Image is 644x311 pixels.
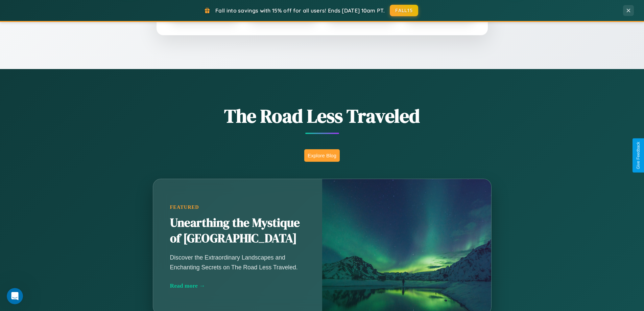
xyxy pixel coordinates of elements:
h2: Unearthing the Mystique of [GEOGRAPHIC_DATA] [170,215,305,246]
h1: The Road Less Traveled [119,103,525,129]
div: Read more → [170,282,305,289]
div: Give Feedback [636,142,641,169]
button: Explore Blog [304,149,340,162]
p: Discover the Extraordinary Landscapes and Enchanting Secrets on The Road Less Traveled. [170,253,305,272]
div: Featured [170,204,305,210]
iframe: Intercom live chat [7,288,23,304]
button: FALL15 [390,5,418,16]
span: Fall into savings with 15% off for all users! Ends [DATE] 10am PT. [215,7,385,14]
